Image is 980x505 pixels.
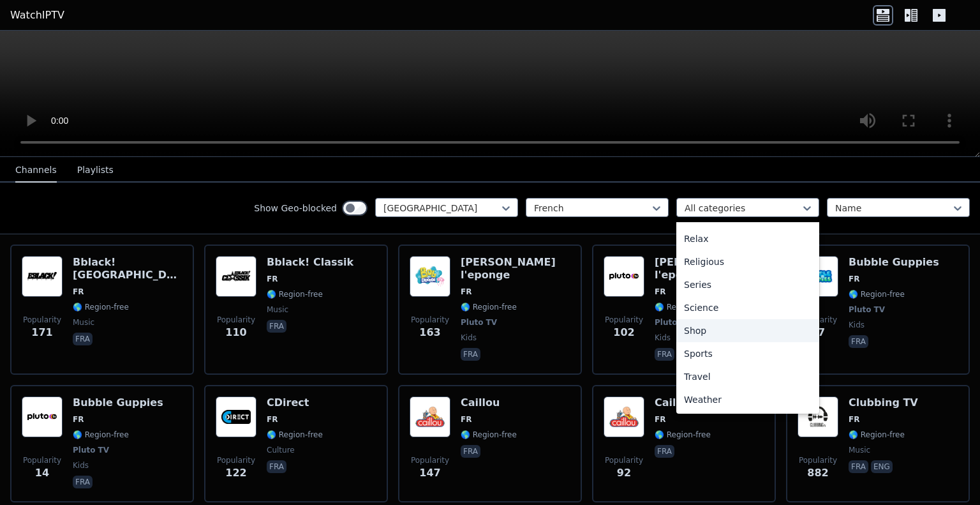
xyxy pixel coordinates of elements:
[655,256,764,282] h6: [PERSON_NAME] l'eponge
[73,317,94,328] span: music
[217,455,255,465] span: Popularity
[267,430,323,440] span: 🌎 Region-free
[267,445,295,455] span: culture
[461,302,517,312] span: 🌎 Region-free
[73,430,129,440] span: 🌎 Region-free
[655,348,674,361] p: fra
[676,342,819,365] div: Sports
[10,8,64,23] a: WatchIPTV
[849,289,905,299] span: 🌎 Region-free
[217,315,255,325] span: Popularity
[605,315,643,325] span: Popularity
[461,414,471,425] span: FR
[73,302,129,312] span: 🌎 Region-free
[73,476,93,488] p: fra
[216,396,256,437] img: CDirect
[73,445,109,455] span: Pluto TV
[676,388,819,411] div: Weather
[22,396,63,437] img: Bubble Guppies
[849,396,918,409] h6: Clubbing TV
[267,256,353,269] h6: Bblack! Classik
[225,465,246,481] span: 122
[461,348,480,361] p: fra
[267,274,278,284] span: FR
[267,460,286,473] p: fra
[605,455,643,465] span: Popularity
[655,414,665,425] span: FR
[73,256,182,282] h6: Bblack! [GEOGRAPHIC_DATA]
[655,430,711,440] span: 🌎 Region-free
[849,320,865,330] span: kids
[254,202,337,215] label: Show Geo-blocked
[461,396,517,409] h6: Caillou
[23,315,61,325] span: Popularity
[655,445,674,458] p: fra
[849,445,870,455] span: music
[73,414,84,425] span: FR
[604,396,644,437] img: Caillou
[35,465,49,481] span: 14
[267,289,323,299] span: 🌎 Region-free
[676,296,819,319] div: Science
[225,325,246,340] span: 110
[461,317,497,328] span: Pluto TV
[849,414,859,425] span: FR
[849,430,905,440] span: 🌎 Region-free
[849,460,868,473] p: fra
[216,256,256,297] img: Bblack! Classik
[461,256,570,282] h6: [PERSON_NAME] l'eponge
[655,396,711,409] h6: Caillou
[73,396,163,409] h6: Bubble Guppies
[849,256,939,269] h6: Bubble Guppies
[676,273,819,296] div: Series
[31,325,52,340] span: 171
[676,250,819,273] div: Religious
[411,315,449,325] span: Popularity
[22,256,63,297] img: Bblack! Africa
[73,287,84,297] span: FR
[73,333,93,345] p: fra
[419,465,440,481] span: 147
[871,460,893,473] p: eng
[23,455,61,465] span: Popularity
[676,319,819,342] div: Shop
[411,455,449,465] span: Popularity
[461,430,517,440] span: 🌎 Region-free
[410,256,450,297] img: Bob l'eponge
[410,396,450,437] img: Caillou
[807,465,828,481] span: 882
[461,287,471,297] span: FR
[676,365,819,388] div: Travel
[849,305,885,315] span: Pluto TV
[617,465,631,481] span: 92
[461,445,480,458] p: fra
[655,333,671,343] span: kids
[676,227,819,250] div: Relax
[267,305,288,315] span: music
[15,158,57,183] button: Channels
[799,455,837,465] span: Popularity
[849,274,859,284] span: FR
[849,335,868,348] p: fra
[655,302,711,312] span: 🌎 Region-free
[604,256,644,297] img: Bob l'eponge
[655,317,691,328] span: Pluto TV
[267,414,278,425] span: FR
[461,333,477,343] span: kids
[798,396,838,437] img: Clubbing TV
[77,158,114,183] button: Playlists
[655,287,665,297] span: FR
[267,320,286,333] p: fra
[267,396,323,409] h6: CDirect
[73,460,89,471] span: kids
[419,325,440,340] span: 163
[613,325,634,340] span: 102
